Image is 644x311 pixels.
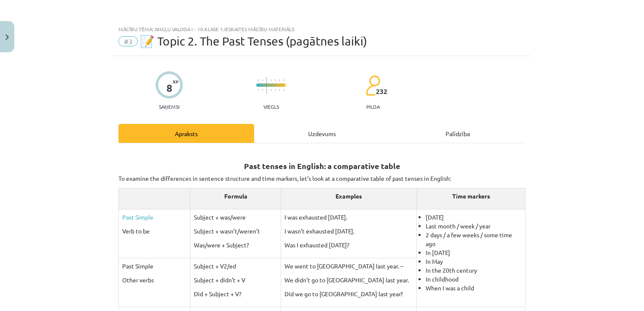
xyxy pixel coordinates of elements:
[284,227,413,236] p: I wasn’t exhausted [DATE].
[122,262,187,271] p: Past Simple
[173,79,178,84] span: XP
[258,89,259,91] img: icon-short-line-57e1e144782c952c97e751825c79c345078a6d821885a25fce030b3d8c18986b.svg
[118,174,526,183] p: To examine the differences in sentence structure and time markers, let’s look at a comparative ta...
[5,35,9,40] img: icon-close-lesson-0947bae3869378f0d4975bcd49f059093ad1ed9edebbc8119c70593378902aed.svg
[335,192,362,200] b: Examples
[194,213,277,222] p: Subject + was/were
[224,192,247,200] b: Formula
[166,82,172,94] div: 8
[258,79,259,81] img: icon-short-line-57e1e144782c952c97e751825c79c345078a6d821885a25fce030b3d8c18986b.svg
[426,231,522,248] li: 2 days / a few weeks / some time ago
[284,241,413,249] p: Was I exhausted [DATE]?
[266,77,267,94] img: icon-long-line-d9ea69661e0d244f92f715978eff75569469978d946b2353a9bb055b3ed8787d.svg
[122,227,187,236] p: Verb to be
[122,213,153,221] a: Past Simple
[275,89,276,91] img: icon-short-line-57e1e144782c952c97e751825c79c345078a6d821885a25fce030b3d8c18986b.svg
[263,104,279,110] p: Viegls
[279,79,280,81] img: icon-short-line-57e1e144782c952c97e751825c79c345078a6d821885a25fce030b3d8c18986b.svg
[118,124,254,143] div: Apraksts
[284,262,413,271] p: We went to [GEOGRAPHIC_DATA] last year. –
[254,124,390,143] div: Uzdevums
[365,75,380,96] img: students-c634bb4e5e11cddfef0936a35e636f08e4e9abd3cc4e673bd6f9a4125e45ecb1.svg
[194,290,277,298] p: Did + Subject + V?
[122,276,187,284] p: Other verbs
[140,34,367,48] span: 📝 Topic 2. The Past Tenses (pagātnes laiki)
[275,79,276,81] img: icon-short-line-57e1e144782c952c97e751825c79c345078a6d821885a25fce030b3d8c18986b.svg
[283,79,284,81] img: icon-short-line-57e1e144782c952c97e751825c79c345078a6d821885a25fce030b3d8c18986b.svg
[284,213,413,222] p: I was exhausted [DATE].
[271,79,271,81] img: icon-short-line-57e1e144782c952c97e751825c79c345078a6d821885a25fce030b3d8c18986b.svg
[283,89,284,91] img: icon-short-line-57e1e144782c952c97e751825c79c345078a6d821885a25fce030b3d8c18986b.svg
[118,36,138,46] span: #3
[194,262,277,271] p: Subject + V2/ed
[426,275,522,284] li: In childhood
[194,241,277,249] p: Was/were + Subject?
[271,89,271,91] img: icon-short-line-57e1e144782c952c97e751825c79c345078a6d821885a25fce030b3d8c18986b.svg
[426,257,522,266] li: In May
[262,79,263,81] img: icon-short-line-57e1e144782c952c97e751825c79c345078a6d821885a25fce030b3d8c18986b.svg
[390,124,526,143] div: Palīdzība
[194,227,277,236] p: Subject + wasn’t/weren’t
[452,192,490,200] b: Time markers
[156,104,183,110] p: Saņemsi
[284,276,413,284] p: We didn’t go to [GEOGRAPHIC_DATA] last year.
[284,290,413,298] p: Did we go to [GEOGRAPHIC_DATA] last year?
[426,266,522,275] li: In the 20th century
[376,88,387,95] span: 232
[426,248,522,257] li: In [DATE]
[426,284,522,292] li: When I was a child
[426,213,522,222] li: [DATE]
[194,276,277,284] p: Subject + didn’t + V
[366,104,380,110] p: pilda
[279,89,280,91] img: icon-short-line-57e1e144782c952c97e751825c79c345078a6d821885a25fce030b3d8c18986b.svg
[244,161,400,171] strong: Past tenses in English: a comparative table
[118,26,526,32] div: Mācību tēma: Angļu valoda i - 10.klase 1.ieskaites mācību materiāls
[262,89,263,91] img: icon-short-line-57e1e144782c952c97e751825c79c345078a6d821885a25fce030b3d8c18986b.svg
[426,222,522,231] li: Last month / week / year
